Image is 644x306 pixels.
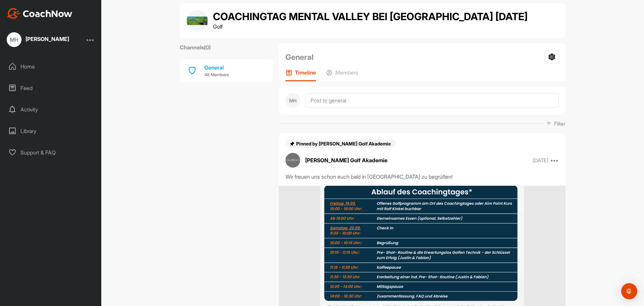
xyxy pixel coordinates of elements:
[554,120,566,128] p: Filter
[533,157,548,164] p: [DATE]
[4,123,98,139] div: Library
[285,93,300,108] div: MH
[180,43,211,51] label: Channels ( 0 )
[296,141,392,146] span: Pinned by [PERSON_NAME] Golf Akademie
[621,283,637,299] div: Open Intercom Messenger
[4,58,98,75] div: Home
[285,173,559,181] div: Wir freuen uns schon euch bald in [GEOGRAPHIC_DATA] zu begrüßen!
[186,10,208,32] img: group
[204,63,229,72] div: General
[7,8,72,19] img: CoachNow
[289,141,295,146] img: pin
[4,101,98,118] div: Activity
[25,36,69,42] div: [PERSON_NAME]
[305,156,387,164] p: [PERSON_NAME] Golf Akademie
[335,69,358,76] p: Members
[285,51,314,63] h2: General
[204,72,229,78] p: 48 Members
[285,153,300,168] img: avatar
[4,80,98,96] div: Feed
[213,23,528,31] p: Golf
[7,32,21,47] div: MH
[295,69,316,76] p: Timeline
[213,11,528,23] h1: COACHINGTAG MENTAL VALLEY BEI [GEOGRAPHIC_DATA] [DATE]
[4,144,98,161] div: Support & FAQ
